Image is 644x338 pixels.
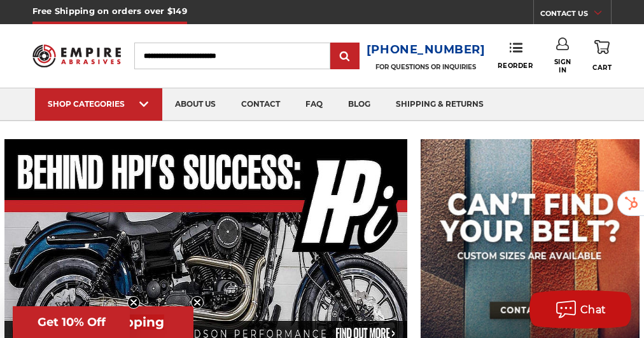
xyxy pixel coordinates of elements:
a: Reorder [498,42,533,69]
p: FOR QUESTIONS OR INQUIRIES [367,63,486,71]
a: Cart [592,37,612,74]
a: faq [293,88,335,121]
span: Reorder [498,62,533,70]
a: contact [228,88,293,121]
button: Close teaser [127,296,140,309]
img: Empire Abrasives [32,39,122,74]
a: shipping & returns [383,88,496,121]
a: about us [162,88,228,121]
button: Close teaser [191,296,204,309]
a: CONTACT US [540,6,611,24]
span: Sign In [550,58,576,74]
span: Cart [592,64,612,72]
span: Get 10% Off [38,315,106,329]
div: SHOP CATEGORIES [48,99,150,109]
div: Get 10% OffClose teaser [13,306,130,338]
span: Chat [580,304,606,316]
a: [PHONE_NUMBER] [367,41,486,59]
input: Submit [332,44,358,69]
a: blog [335,88,383,121]
div: Get Free ShippingClose teaser [13,306,193,338]
button: Chat [529,290,631,328]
